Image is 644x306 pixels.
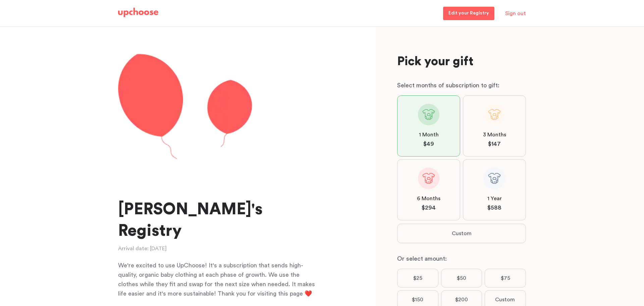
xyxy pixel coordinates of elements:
p: Sign out [505,7,526,20]
label: $25 [397,269,438,288]
label: $50 [441,269,482,288]
p: Pick your gift [397,54,526,70]
a: UpChoose [118,8,158,20]
label: $75 [485,269,526,288]
p: Or select amount: [397,254,526,263]
span: 1 Year [487,194,502,203]
a: Edit your Registry [443,7,494,20]
span: $ 49 [423,140,434,148]
button: Custom [397,224,526,243]
span: $ 588 [487,204,501,212]
span: 3 Months [483,131,506,139]
div: We're excited to use UpChoose! It's a subscription that sends high-quality, organic baby clothing... [118,261,317,298]
span: $ 147 [488,140,501,148]
p: Edit your Registry [448,9,489,17]
span: 6 Months [417,194,440,203]
img: Katie registry [118,54,252,159]
span: Custom [495,296,515,304]
p: Select months of subscription to gift: [397,81,526,90]
img: UpChoose [118,8,158,17]
time: [DATE] [150,245,167,253]
span: 1 Month [419,131,439,139]
span: $ 294 [422,204,436,212]
p: Arrival date: [118,245,149,253]
h1: [PERSON_NAME]'s Registry [118,199,317,242]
